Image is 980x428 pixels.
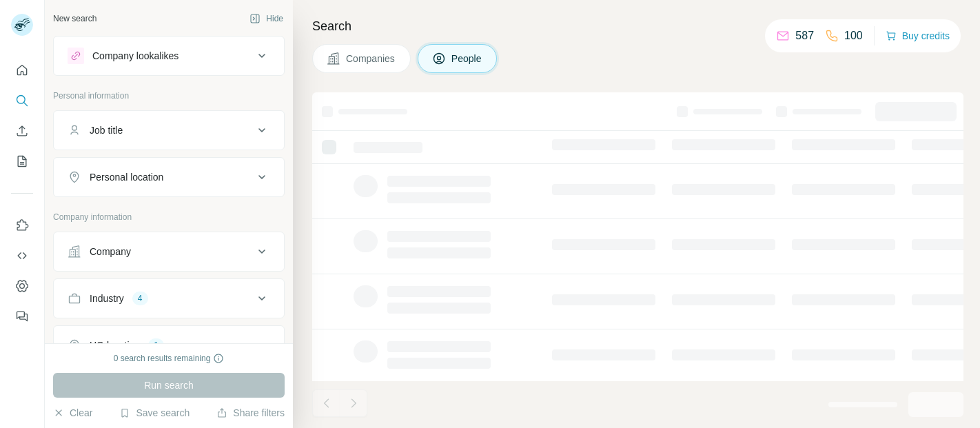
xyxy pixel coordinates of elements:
[346,52,396,65] span: Companies
[53,211,285,223] p: Company information
[90,245,131,258] div: Company
[54,114,284,147] button: Job title
[11,149,33,174] button: My lists
[11,58,33,83] button: Quick start
[90,170,163,184] div: Personal location
[53,12,96,25] div: New search
[132,292,148,305] div: 4
[53,406,92,420] button: Clear
[148,339,164,351] div: 1
[844,28,863,44] p: 100
[11,274,33,298] button: Dashboard
[53,90,285,102] p: Personal information
[11,304,33,329] button: Feedback
[54,282,284,315] button: Industry4
[886,26,950,45] button: Buy credits
[90,292,124,305] div: Industry
[240,8,293,29] button: Hide
[11,243,33,268] button: Use Surfe API
[114,352,225,365] div: 0 search results remaining
[90,338,140,352] div: HQ location
[92,49,178,63] div: Company lookalikes
[795,28,814,44] p: 587
[11,213,33,238] button: Use Surfe on LinkedIn
[11,88,33,113] button: Search
[54,235,284,268] button: Company
[451,52,483,65] span: People
[54,161,284,194] button: Personal location
[54,39,284,72] button: Company lookalikes
[312,17,963,36] h4: Search
[119,406,190,420] button: Save search
[216,406,285,420] button: Share filters
[11,119,33,143] button: Enrich CSV
[90,123,123,137] div: Job title
[54,329,284,362] button: HQ location1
